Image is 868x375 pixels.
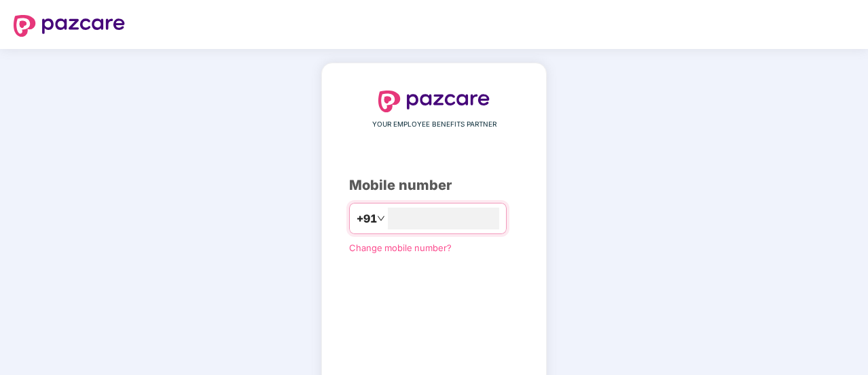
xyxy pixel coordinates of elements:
[372,119,496,130] span: YOUR EMPLOYEE BENEFITS PARTNER
[349,175,519,196] div: Mobile number
[14,15,125,37] img: logo
[377,214,385,223] span: down
[357,210,377,227] span: +91
[378,91,490,112] img: logo
[349,242,452,253] a: Change mobile number?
